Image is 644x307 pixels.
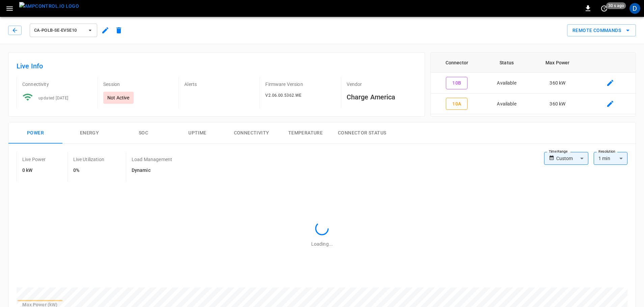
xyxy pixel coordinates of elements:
[311,241,333,247] span: Loading...
[132,167,172,174] h6: Dynamic
[347,92,417,102] h6: Charge America
[530,73,585,94] td: 360 kW
[483,73,530,94] td: Available
[34,27,84,34] span: ca-polb-se-evse10
[483,94,530,115] td: Available
[599,3,610,14] button: set refresh interval
[530,53,585,73] th: Max Power
[598,149,615,154] label: Resolution
[132,156,172,163] p: Load Management
[431,53,636,114] table: connector table
[347,81,417,88] p: Vendor
[606,2,626,9] span: 30 s ago
[530,94,585,115] td: 360 kW
[265,93,301,98] span: V2.06.00.5362.WE
[73,167,104,174] h6: 0%
[265,81,335,88] p: Firmware Version
[332,122,392,144] button: Connector Status
[483,53,530,73] th: Status
[107,94,130,101] p: Not Active
[556,152,588,165] div: Custom
[567,24,636,37] div: remote commands options
[22,156,46,163] p: Live Power
[184,81,254,88] p: Alerts
[446,98,467,110] button: 10A
[22,167,46,174] h6: 0 kW
[73,156,104,163] p: Live Utilization
[30,24,97,37] button: ca-polb-se-evse10
[38,96,69,100] span: updated [DATE]
[431,53,483,73] th: Connector
[8,122,62,144] button: Power
[170,122,224,144] button: Uptime
[22,81,92,88] p: Connectivity
[594,152,627,165] div: 1 min
[19,2,79,10] img: ampcontrol.io logo
[549,149,568,154] label: Time Range
[103,81,173,88] p: Session
[224,122,278,144] button: Connectivity
[446,77,467,89] button: 10B
[116,122,170,144] button: SOC
[62,122,116,144] button: Energy
[17,61,417,71] h6: Live Info
[629,3,640,14] div: profile-icon
[567,24,636,37] button: Remote Commands
[278,122,332,144] button: Temperature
